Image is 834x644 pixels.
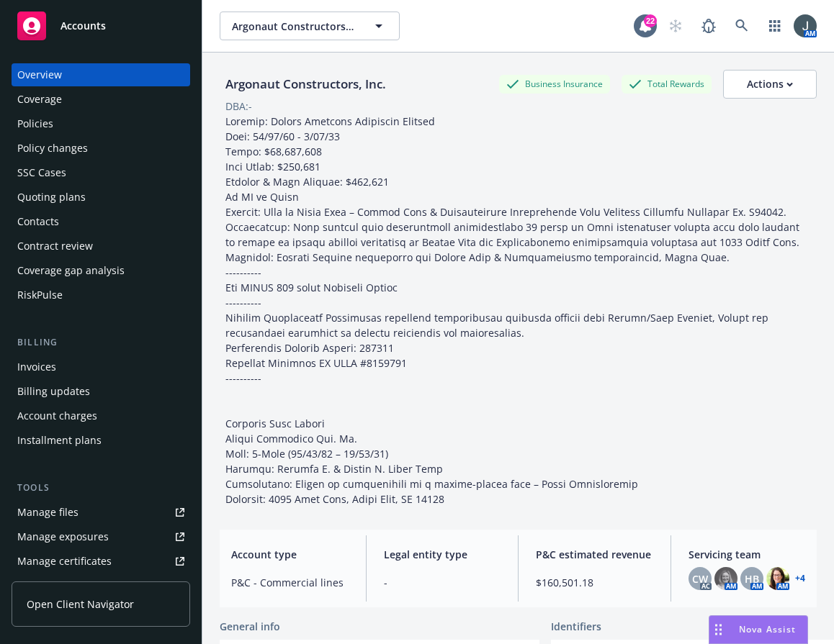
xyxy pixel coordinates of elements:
[220,619,280,634] span: General info
[17,161,66,184] div: SSC Cases
[232,19,357,34] span: Argonaut Constructors, Inc.
[231,575,349,590] span: P&C - Commercial lines
[220,12,400,40] button: Argonaut Constructors, Inc.
[12,161,190,184] a: SSC Cases
[694,12,723,40] a: Report a Bug
[761,12,789,40] a: Switch app
[723,70,817,99] button: Actions
[17,355,56,378] div: Invoices
[551,619,601,634] span: Identifiers
[12,380,190,403] a: Billing updates
[17,88,62,111] div: Coverage
[225,99,252,114] div: DBA: -
[17,63,62,86] div: Overview
[17,380,90,403] div: Billing updates
[17,525,109,548] div: Manage exposures
[12,284,190,307] a: RiskPulse
[12,259,190,282] a: Coverage gap analysis
[12,501,190,524] a: Manage files
[709,615,808,644] button: Nova Assist
[536,547,653,562] span: P&C estimated revenue
[12,63,190,86] a: Overview
[689,547,806,562] span: Servicing team
[747,71,793,98] div: Actions
[739,623,796,635] span: Nova Assist
[12,210,190,233] a: Contacts
[692,571,708,586] span: CW
[60,20,106,32] span: Accounts
[12,481,190,495] div: Tools
[17,259,125,282] div: Coverage gap analysis
[12,550,190,573] a: Manage certificates
[661,12,690,40] a: Start snowing
[536,575,653,590] span: $160,501.18
[714,567,737,590] img: photo
[17,284,63,307] div: RiskPulse
[795,574,805,583] a: +4
[12,235,190,258] a: Contract review
[17,210,59,233] div: Contacts
[766,567,789,590] img: photo
[225,114,802,506] span: Loremip: Dolors Ametcons Adipiscin Elitsed Doei: 54/97/60 - 3/07/33 Tempo: $68,687,608 Inci Utlab...
[384,575,501,590] span: -
[12,186,190,209] a: Quoting plans
[12,112,190,135] a: Policies
[12,335,190,350] div: Billing
[17,429,102,452] div: Installment plans
[12,404,190,427] a: Account charges
[12,88,190,111] a: Coverage
[12,429,190,452] a: Installment plans
[709,616,727,643] div: Drag to move
[622,75,712,93] div: Total Rewards
[17,137,88,160] div: Policy changes
[17,404,97,427] div: Account charges
[644,14,657,27] div: 22
[794,14,817,37] img: photo
[499,75,610,93] div: Business Insurance
[17,112,53,135] div: Policies
[17,235,93,258] div: Contract review
[12,525,190,548] a: Manage exposures
[12,6,190,46] a: Accounts
[384,547,501,562] span: Legal entity type
[12,137,190,160] a: Policy changes
[727,12,756,40] a: Search
[17,501,79,524] div: Manage files
[745,571,759,586] span: HB
[220,75,392,94] div: Argonaut Constructors, Inc.
[27,597,134,612] span: Open Client Navigator
[17,186,86,209] div: Quoting plans
[231,547,349,562] span: Account type
[17,550,112,573] div: Manage certificates
[12,355,190,378] a: Invoices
